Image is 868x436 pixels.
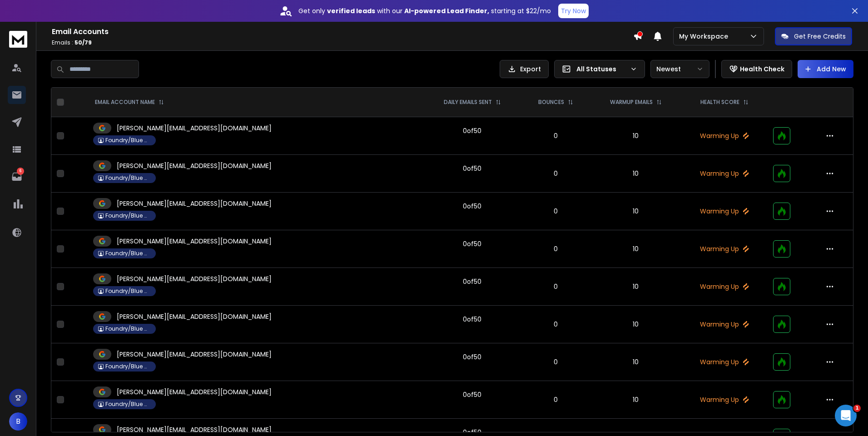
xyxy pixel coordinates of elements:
button: Export [500,60,549,78]
p: 0 [527,169,585,178]
p: Foundry/Blue Collar [105,174,151,182]
button: Health Check [721,60,792,78]
p: Warming Up [687,207,762,216]
p: Foundry/Blue Collar [105,250,151,257]
button: Try Now [558,4,589,18]
div: 0 of 50 [463,315,481,324]
p: 0 [527,131,585,140]
p: 0 [527,207,585,216]
p: Warming Up [687,282,762,291]
p: Foundry/Blue Collar [105,212,151,219]
strong: AI-powered Lead Finder, [404,6,489,15]
div: EMAIL ACCOUNT NAME [95,99,164,106]
a: 6 [8,168,26,186]
span: 1 [853,405,861,412]
td: 10 [590,230,681,268]
p: [PERSON_NAME][EMAIL_ADDRESS][DOMAIN_NAME] [117,387,272,396]
div: 0 of 50 [463,277,481,286]
div: 0 of 50 [463,164,481,173]
button: Get Free Credits [775,27,852,45]
p: [PERSON_NAME][EMAIL_ADDRESS][DOMAIN_NAME] [117,312,272,321]
td: 10 [590,193,681,230]
div: 0 of 50 [463,390,481,399]
p: Health Check [740,64,784,74]
strong: verified leads [327,6,375,15]
p: BOUNCES [538,99,564,106]
h1: Email Accounts [52,26,633,37]
p: 6 [17,168,24,175]
p: Warming Up [687,357,762,367]
div: 0 of 50 [463,352,481,362]
p: Try Now [561,6,586,15]
td: 10 [590,268,681,306]
p: [PERSON_NAME][EMAIL_ADDRESS][DOMAIN_NAME] [117,425,272,434]
p: [PERSON_NAME][EMAIL_ADDRESS][DOMAIN_NAME] [117,237,272,246]
img: logo [9,31,27,48]
p: Warming Up [687,169,762,178]
p: 0 [527,320,585,329]
p: Foundry/Blue Collar [105,325,151,332]
td: 10 [590,155,681,193]
div: 0 of 50 [463,202,481,211]
td: 10 [590,343,681,381]
p: All Statuses [576,64,626,74]
p: [PERSON_NAME][EMAIL_ADDRESS][DOMAIN_NAME] [117,350,272,359]
p: My Workspace [679,32,732,41]
p: Foundry/Blue Collar [105,137,151,144]
p: DAILY EMAILS SENT [444,99,492,106]
p: [PERSON_NAME][EMAIL_ADDRESS][DOMAIN_NAME] [117,124,272,133]
button: B [9,412,27,431]
iframe: Intercom live chat [835,405,857,426]
p: Foundry/Blue Collar [105,363,151,370]
div: 0 of 50 [463,126,481,135]
p: Warming Up [687,131,762,140]
p: 0 [527,244,585,253]
p: Get only with our starting at $22/mo [298,6,551,15]
td: 10 [590,117,681,155]
p: Warming Up [687,320,762,329]
p: [PERSON_NAME][EMAIL_ADDRESS][DOMAIN_NAME] [117,161,272,170]
p: Foundry/Blue Collar [105,401,151,408]
p: Warming Up [687,244,762,253]
p: 0 [527,357,585,367]
p: 0 [527,282,585,291]
p: [PERSON_NAME][EMAIL_ADDRESS][DOMAIN_NAME] [117,199,272,208]
p: HEALTH SCORE [700,99,739,106]
p: Foundry/Blue Collar [105,287,151,295]
button: Add New [798,60,853,78]
p: Warming Up [687,395,762,404]
p: Emails : [52,39,633,46]
p: [PERSON_NAME][EMAIL_ADDRESS][DOMAIN_NAME] [117,274,272,283]
p: WARMUP EMAILS [610,99,653,106]
span: 50 / 79 [74,39,92,46]
div: 0 of 50 [463,239,481,248]
button: Newest [650,60,709,78]
td: 10 [590,381,681,419]
td: 10 [590,306,681,343]
p: Get Free Credits [794,32,846,41]
p: 0 [527,395,585,404]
